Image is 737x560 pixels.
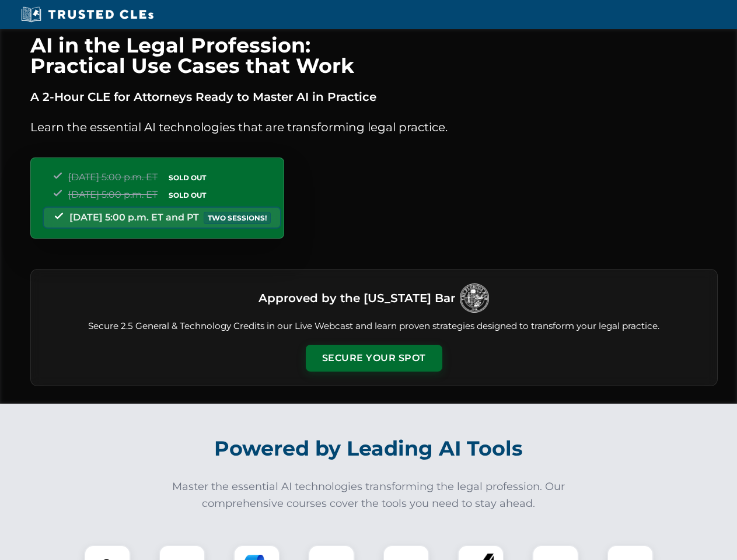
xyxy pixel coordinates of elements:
span: [DATE] 5:00 p.m. ET [68,171,158,183]
p: Learn the essential AI technologies that are transforming legal practice. [30,118,718,136]
span: SOLD OUT [165,171,210,184]
h3: Approved by the [US_STATE] Bar [259,288,455,309]
img: Trusted CLEs [18,6,157,23]
p: A 2-Hour CLE for Attorneys Ready to Master AI in Practice [30,87,718,106]
button: Secure Your Spot [306,345,442,372]
span: SOLD OUT [165,189,210,201]
p: Master the essential AI technologies transforming the legal profession. Our comprehensive courses... [165,478,573,512]
h1: AI in the Legal Profession: Practical Use Cases that Work [30,35,718,76]
span: [DATE] 5:00 p.m. ET [68,189,158,200]
p: Secure 2.5 General & Technology Credits in our Live Webcast and learn proven strategies designed ... [45,320,703,333]
h2: Powered by Leading AI Tools [46,428,692,469]
img: Logo [460,283,489,313]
